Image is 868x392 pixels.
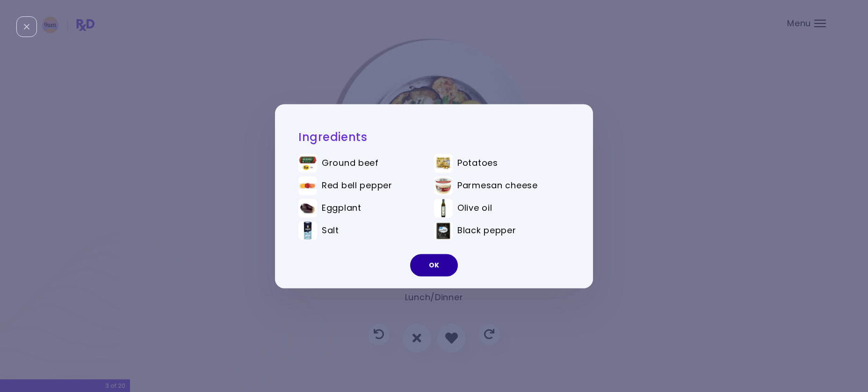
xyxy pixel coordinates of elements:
span: Black pepper [457,225,516,236]
button: OK [410,254,458,276]
h2: Ingredients [298,130,570,144]
span: Olive oil [457,203,492,213]
span: Salt [322,225,339,236]
span: Ground beef [322,158,379,168]
span: Eggplant [322,203,362,213]
span: Parmesan cheese [457,180,538,191]
span: Potatoes [457,158,498,168]
span: Red bell pepper [322,180,392,191]
div: Close [16,16,37,37]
